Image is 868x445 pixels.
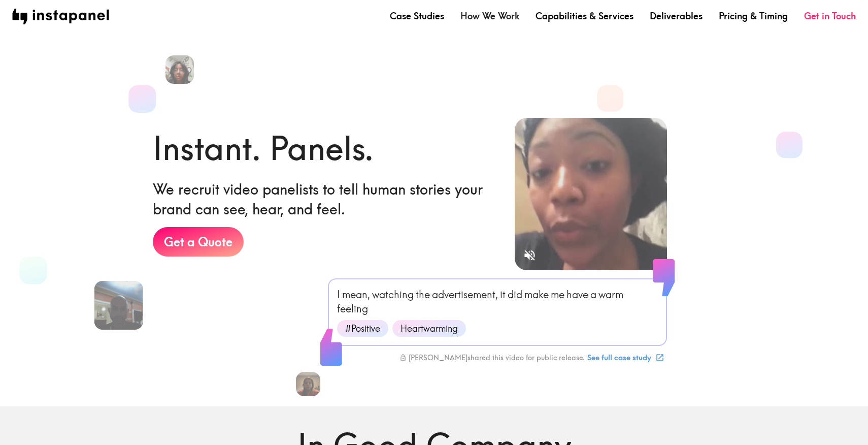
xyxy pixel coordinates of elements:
[650,10,703,22] a: Deliverables
[460,10,519,22] a: How We Work
[390,10,444,22] a: Case Studies
[719,10,788,22] a: Pricing & Timing
[804,10,856,22] a: Get in Touch
[519,244,541,266] button: Sound is off
[12,9,109,24] img: instapanel
[536,10,633,22] a: Capabilities & Services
